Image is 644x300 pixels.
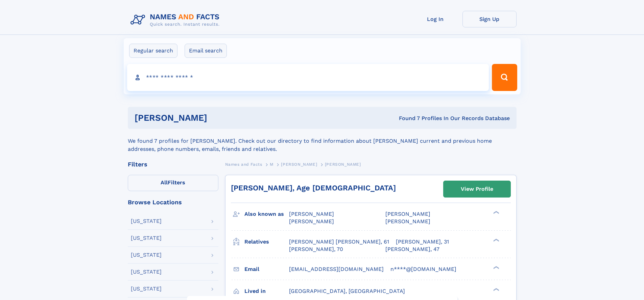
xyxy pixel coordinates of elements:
[289,288,405,294] span: [GEOGRAPHIC_DATA], [GEOGRAPHIC_DATA]
[128,11,225,29] img: Logo Names and Facts
[492,210,500,215] div: ❯
[281,160,317,168] a: [PERSON_NAME]
[270,162,273,167] span: M
[131,235,162,241] div: [US_STATE]
[396,238,449,246] a: [PERSON_NAME], 31
[289,266,384,272] span: [EMAIL_ADDRESS][DOMAIN_NAME]
[492,287,500,292] div: ❯
[289,211,334,217] span: [PERSON_NAME]
[244,285,289,297] h3: Lived in
[131,218,162,224] div: [US_STATE]
[444,181,510,197] a: View Profile
[408,11,462,27] a: Log In
[385,246,439,253] a: [PERSON_NAME], 47
[128,161,218,167] div: Filters
[462,11,517,27] a: Sign Up
[385,211,430,217] span: [PERSON_NAME]
[131,252,162,258] div: [US_STATE]
[303,115,510,122] div: Found 7 Profiles In Our Records Database
[289,246,343,253] a: [PERSON_NAME], 70
[131,286,162,292] div: [US_STATE]
[244,208,289,220] h3: Also known as
[131,269,162,275] div: [US_STATE]
[289,218,334,225] span: [PERSON_NAME]
[127,64,489,91] input: search input
[492,238,500,242] div: ❯
[128,199,218,205] div: Browse Locations
[244,263,289,275] h3: Email
[225,160,262,168] a: Names and Facts
[128,175,218,191] label: Filters
[289,238,389,246] a: [PERSON_NAME] [PERSON_NAME], 61
[128,129,517,153] div: We found 7 profiles for [PERSON_NAME]. Check out our directory to find information about [PERSON_...
[492,64,517,91] button: Search Button
[325,162,361,167] span: [PERSON_NAME]
[185,44,227,58] label: Email search
[129,44,177,58] label: Regular search
[135,114,303,122] h1: [PERSON_NAME]
[161,179,168,186] span: All
[244,236,289,248] h3: Relatives
[231,184,396,192] a: [PERSON_NAME], Age [DEMOGRAPHIC_DATA]
[281,162,317,167] span: [PERSON_NAME]
[270,160,273,168] a: M
[461,181,493,197] div: View Profile
[385,218,430,225] span: [PERSON_NAME]
[492,265,500,270] div: ❯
